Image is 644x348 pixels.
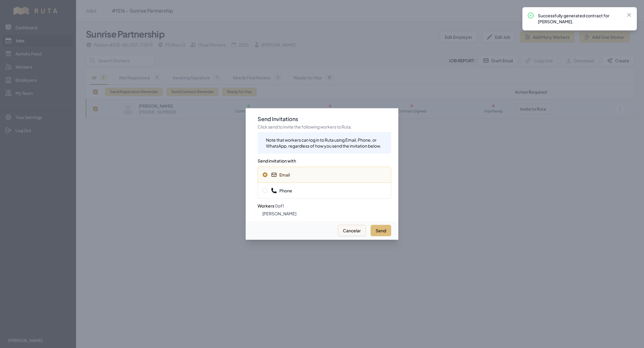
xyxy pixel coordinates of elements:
button: Cancelar [338,225,366,236]
h3: Send Invitations [258,115,391,123]
div: Note that workers can log in to Ruta using Email, Phone, or WhatsApp, regardless of how you send ... [266,137,386,149]
span: Phone [271,188,292,194]
button: Send [371,225,391,236]
p: Click send to invite the following workers to Ruta. [258,124,391,130]
span: Email [271,172,290,178]
span: 0 of 1 [275,203,284,208]
p: Successfully generated contract for [PERSON_NAME]. [538,13,621,24]
li: [PERSON_NAME] [262,211,391,216]
h3: Send invitation with [258,154,391,164]
h3: Workers [258,199,391,209]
